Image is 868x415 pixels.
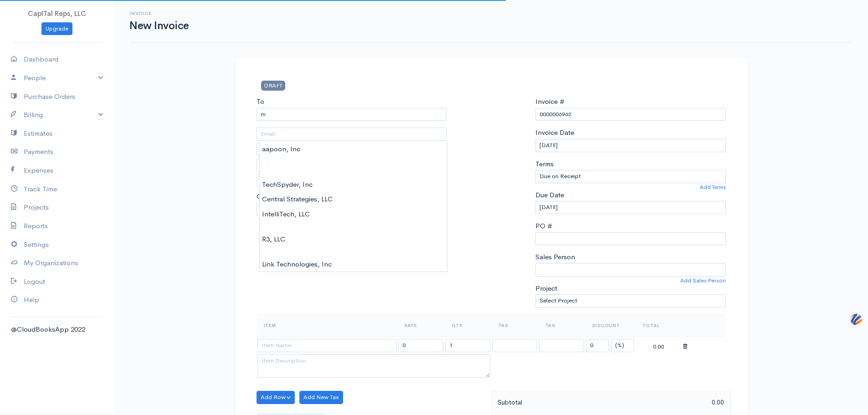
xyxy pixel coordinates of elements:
input: Address [257,143,447,156]
div: Central Strategies, LLC [260,192,447,207]
a: Upgrade [41,22,72,36]
label: Invoice # [535,97,565,107]
input: Item Name [257,339,396,352]
div: 0.00 [611,397,729,408]
h1: New Invoice [129,20,189,31]
label: To [257,97,264,107]
div: R3, LLC [260,232,447,247]
div: TechSpyder, Inc [260,177,447,192]
label: Due Date [535,190,564,200]
label: Sales Person [535,252,575,262]
label: Invoice Date [535,128,574,138]
a: Add Sales Person [680,277,726,285]
img: svg+xml;base64,PHN2ZyB3aWR0aD0iNDQiIGhlaWdodD0iNDQiIHZpZXdCb3g9IjAgMCA0NCA0NCIgZmlsbD0ibm9uZSIgeG... [849,311,864,328]
div: IntelliTech, LLC [260,207,447,222]
input: City [257,159,352,172]
input: dd-mm-yyyy [535,139,726,152]
div: @CloudBooksApp 2022 [11,324,103,335]
th: Total [635,314,682,336]
th: Rate [397,314,444,336]
div: Subtotal [493,397,611,408]
th: Item [257,314,397,336]
input: Zip [257,174,352,187]
th: Tax [491,314,538,336]
input: dd-mm-yyyy [535,201,726,214]
input: Client Name [257,108,447,121]
label: Terms [535,159,554,169]
label: PO # [535,221,552,231]
span: DRAFT [261,81,285,90]
button: Add Row [257,391,295,404]
th: Qty [444,314,491,336]
span: CapITal Reps, LLC [28,9,86,18]
h6: Invoice [129,11,189,16]
div: aapoon, Inc [260,142,447,157]
th: Tax [538,314,585,336]
div: Link Technologies, Inc [260,257,447,272]
input: Email [257,128,447,141]
a: Add Terms [700,183,726,191]
div: 0.00 [636,340,681,351]
label: Currency [257,191,284,202]
button: Add New Tax [299,391,343,404]
label: Project [535,283,557,294]
th: Discount [585,314,635,336]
